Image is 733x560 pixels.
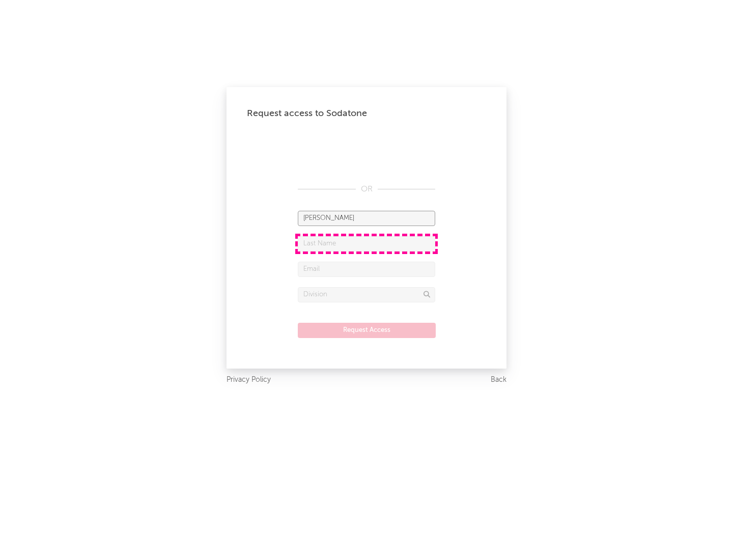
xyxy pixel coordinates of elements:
input: Division [298,287,435,302]
input: Last Name [298,236,435,251]
input: First Name [298,211,435,226]
div: Request access to Sodatone [247,107,486,120]
div: OR [298,183,435,195]
input: Email [298,262,435,277]
a: Back [491,374,506,386]
a: Privacy Policy [227,374,271,386]
button: Request Access [298,323,436,338]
